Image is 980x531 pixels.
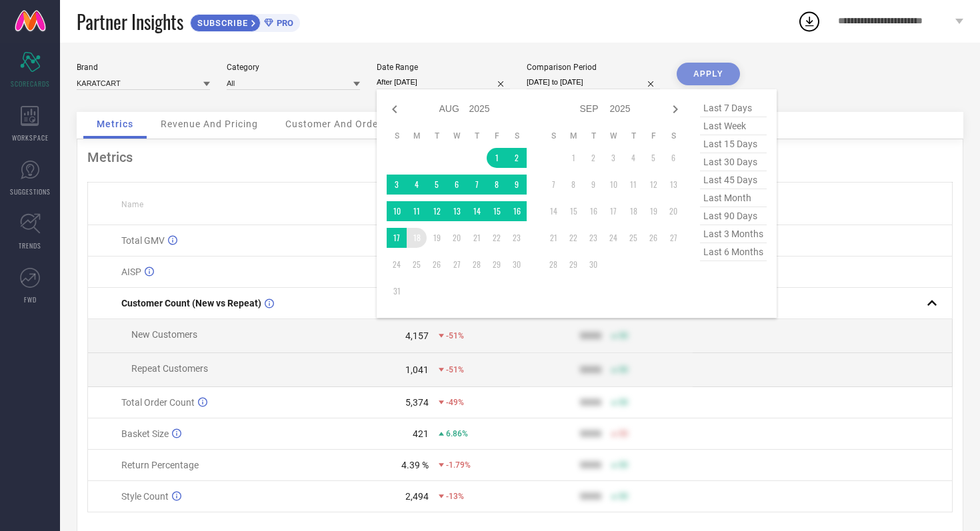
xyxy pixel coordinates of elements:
[467,201,487,221] td: Thu Aug 14 2025
[447,175,467,195] td: Wed Aug 06 2025
[19,241,41,251] span: TRENDS
[619,398,628,407] span: 50
[191,18,251,28] span: SUBSCRIBE
[619,365,628,374] span: 50
[580,460,601,470] div: 9999
[663,131,683,141] th: Saturday
[507,201,527,221] td: Sat Aug 16 2025
[77,8,183,35] span: Partner Insights
[580,428,601,439] div: 9999
[623,148,643,168] td: Thu Sep 04 2025
[487,175,507,195] td: Fri Aug 08 2025
[285,119,387,129] span: Customer And Orders
[131,363,208,374] span: Repeat Customers
[446,429,468,438] span: 6.86%
[467,255,487,274] td: Thu Aug 28 2025
[700,243,767,261] span: last 6 months
[643,201,663,221] td: Fri Sep 19 2025
[377,63,510,72] div: Date Range
[487,255,507,274] td: Fri Aug 29 2025
[447,201,467,221] td: Wed Aug 13 2025
[87,149,953,165] div: Metrics
[387,131,407,141] th: Sunday
[427,201,447,221] td: Tue Aug 12 2025
[700,189,767,207] span: last month
[446,398,464,407] span: -49%
[427,175,447,195] td: Tue Aug 05 2025
[643,228,663,248] td: Fri Sep 26 2025
[407,228,427,248] td: Mon Aug 18 2025
[121,298,261,308] span: Customer Count (New vs Repeat)
[507,148,527,168] td: Sat Aug 02 2025
[10,187,51,197] span: SUGGESTIONS
[700,135,767,153] span: last 15 days
[603,148,623,168] td: Wed Sep 03 2025
[583,131,603,141] th: Tuesday
[623,175,643,195] td: Thu Sep 11 2025
[700,153,767,171] span: last 30 days
[563,148,583,168] td: Mon Sep 01 2025
[407,255,427,274] td: Mon Aug 25 2025
[121,460,199,470] span: Return Percentage
[387,228,407,248] td: Sun Aug 17 2025
[603,228,623,248] td: Wed Sep 24 2025
[663,148,683,168] td: Sat Sep 06 2025
[619,331,628,340] span: 50
[603,201,623,221] td: Wed Sep 17 2025
[405,330,429,341] div: 4,157
[563,175,583,195] td: Mon Sep 08 2025
[387,281,407,301] td: Sun Aug 31 2025
[487,148,507,168] td: Fri Aug 01 2025
[563,228,583,248] td: Mon Sep 22 2025
[131,329,197,340] span: New Customers
[405,397,429,408] div: 5,374
[446,460,471,470] span: -1.79%
[387,255,407,274] td: Sun Aug 24 2025
[527,75,660,89] input: Select comparison period
[583,175,603,195] td: Tue Sep 09 2025
[401,460,429,470] div: 4.39 %
[603,175,623,195] td: Wed Sep 10 2025
[619,492,628,501] span: 50
[467,175,487,195] td: Thu Aug 07 2025
[643,148,663,168] td: Fri Sep 05 2025
[190,11,300,32] a: SUBSCRIBEPRO
[97,119,133,129] span: Metrics
[619,429,628,438] span: 50
[447,255,467,274] td: Wed Aug 27 2025
[121,266,141,277] span: AISP
[580,364,601,375] div: 9999
[446,331,464,340] span: -51%
[446,365,464,374] span: -51%
[447,228,467,248] td: Wed Aug 20 2025
[487,131,507,141] th: Friday
[623,131,643,141] th: Thursday
[563,131,583,141] th: Monday
[487,228,507,248] td: Fri Aug 22 2025
[121,428,169,439] span: Basket Size
[227,63,360,72] div: Category
[467,131,487,141] th: Thursday
[121,200,143,209] span: Name
[583,201,603,221] td: Tue Sep 16 2025
[623,201,643,221] td: Thu Sep 18 2025
[563,201,583,221] td: Mon Sep 15 2025
[377,75,510,89] input: Select date range
[24,294,37,304] span: FWD
[447,131,467,141] th: Wednesday
[407,131,427,141] th: Monday
[543,175,563,195] td: Sun Sep 07 2025
[583,255,603,274] td: Tue Sep 30 2025
[387,175,407,195] td: Sun Aug 03 2025
[467,228,487,248] td: Thu Aug 21 2025
[663,175,683,195] td: Sat Sep 13 2025
[507,131,527,141] th: Saturday
[797,9,821,33] div: Open download list
[603,131,623,141] th: Wednesday
[700,171,767,189] span: last 45 days
[427,228,447,248] td: Tue Aug 19 2025
[446,492,464,501] span: -13%
[643,131,663,141] th: Friday
[543,255,563,274] td: Sun Sep 28 2025
[619,460,628,470] span: 50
